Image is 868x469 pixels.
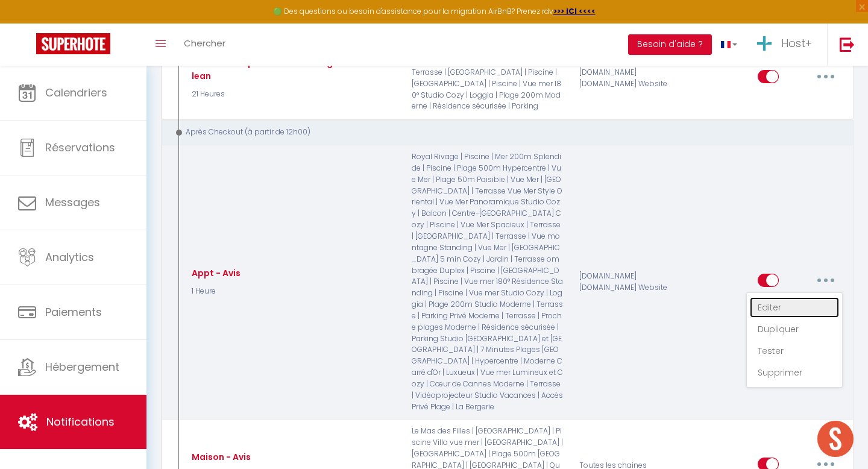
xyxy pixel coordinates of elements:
[175,24,234,66] a: Chercher
[189,266,241,280] div: Appt - Avis
[571,44,683,112] div: [DOMAIN_NAME] [DOMAIN_NAME] Website
[172,127,829,138] div: Après Checkout (à partir de 12h00)
[46,414,115,429] span: Notifications
[189,450,251,464] div: Maison - Avis
[571,151,683,412] div: [DOMAIN_NAME] [DOMAIN_NAME] Website
[404,151,571,412] p: Royal Rivage | Piscine | Mer 200m Splendide | Piscine | Plage 500m Hypercentre | Vue Mer | Plage ...
[189,286,241,297] p: 1 Heure
[750,319,839,339] a: Dupliquer
[553,6,596,16] a: >>> ICI <<<<
[184,37,225,49] span: Chercher
[189,56,396,83] div: Notification prestataire ménage - Evidence Clean
[45,359,119,374] span: Hébergement
[189,89,396,100] p: 21 Heures
[628,34,712,55] button: Besoin d'aide ?
[750,362,839,383] a: Supprimer
[45,195,100,210] span: Messages
[746,24,827,66] a: ... Host+
[45,250,94,265] span: Analytics
[840,37,855,52] img: logout
[750,297,839,318] a: Editer
[781,36,812,51] span: Host+
[404,44,571,112] p: Studio Cozy | Balcon | Centre-[GEOGRAPHIC_DATA] | Piscine | [GEOGRAPHIC_DATA] | Terrasse | [GEOGR...
[755,34,773,52] img: ...
[817,421,854,457] div: Ouvrir le chat
[45,85,107,100] span: Calendriers
[750,341,839,361] a: Tester
[36,33,110,54] img: Super Booking
[45,140,115,155] span: Réservations
[45,304,102,319] span: Paiements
